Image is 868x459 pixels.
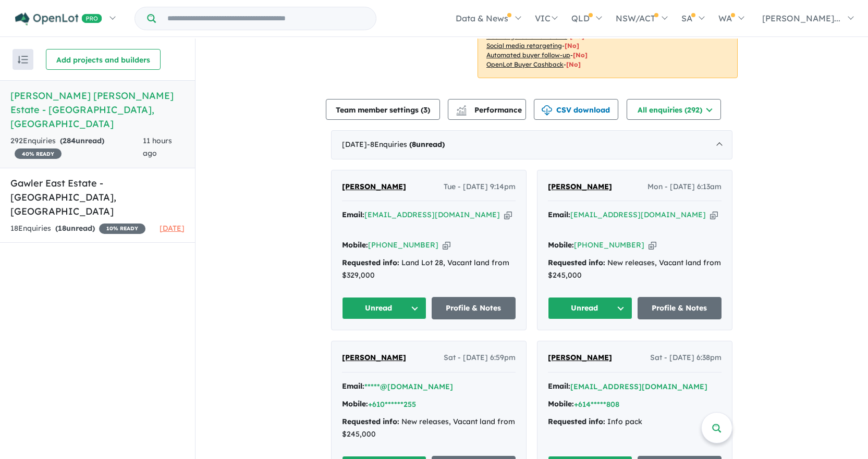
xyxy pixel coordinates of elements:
button: Unread [342,297,426,319]
div: Info pack [548,416,722,428]
strong: Requested info: [548,258,605,267]
div: 292 Enquir ies [10,135,143,160]
strong: Requested info: [342,417,399,426]
span: [PERSON_NAME] [342,182,406,191]
a: [PHONE_NUMBER] [574,240,644,250]
div: 18 Enquir ies [10,222,145,235]
span: - 8 Enquir ies [367,140,445,149]
button: Copy [649,240,656,251]
a: [PERSON_NAME] [548,181,612,193]
strong: Requested info: [548,417,605,426]
u: Geo-targeted email & SMS [486,32,567,40]
strong: Mobile: [548,240,574,250]
a: Profile & Notes [638,297,722,319]
h5: [PERSON_NAME] [PERSON_NAME] Estate - [GEOGRAPHIC_DATA] , [GEOGRAPHIC_DATA] [10,89,185,131]
button: Copy [710,209,718,220]
strong: ( unread) [60,136,104,145]
button: All enquiries (292) [627,99,721,120]
span: Mon - [DATE] 6:13am [647,181,722,193]
span: [No] [570,32,584,40]
span: 8 [412,140,416,149]
span: [PERSON_NAME]... [762,13,840,23]
a: Profile & Notes [432,297,516,319]
strong: ( unread) [55,224,95,233]
img: sort.svg [18,56,28,64]
button: Unread [548,297,632,319]
strong: Mobile: [342,399,368,408]
strong: Mobile: [548,399,574,408]
a: [PERSON_NAME] [548,352,612,364]
strong: Requested info: [342,258,399,267]
span: [No] [566,60,581,68]
span: 284 [63,136,76,145]
input: Try estate name, suburb, builder or developer [158,7,374,30]
button: Add projects and builders [46,49,161,70]
span: 3 [423,105,427,115]
span: [PERSON_NAME] [548,182,612,191]
strong: Mobile: [342,240,368,250]
span: [DATE] [160,224,185,233]
a: [PHONE_NUMBER] [368,240,438,250]
strong: Email: [342,210,364,219]
a: [EMAIL_ADDRESS][DOMAIN_NAME] [364,210,500,219]
a: [PERSON_NAME] [342,181,406,193]
span: Sat - [DATE] 6:38pm [650,352,722,364]
h5: Gawler East Estate - [GEOGRAPHIC_DATA] , [GEOGRAPHIC_DATA] [10,176,185,218]
img: bar-chart.svg [456,108,467,115]
button: [EMAIL_ADDRESS][DOMAIN_NAME] [570,381,707,392]
strong: ( unread) [409,140,445,149]
span: [PERSON_NAME] [548,353,612,362]
strong: Email: [342,381,364,391]
div: New releases, Vacant land from $245,000 [548,257,722,282]
img: Openlot PRO Logo White [15,13,102,26]
span: 40 % READY [15,148,62,159]
img: line-chart.svg [457,105,466,111]
span: Tue - [DATE] 9:14pm [444,181,516,193]
span: [No] [565,42,579,49]
strong: Email: [548,381,570,391]
button: Copy [504,209,512,220]
button: CSV download [534,99,618,120]
span: [No] [573,51,588,59]
u: OpenLot Buyer Cashback [486,60,564,68]
div: Land Lot 28, Vacant land from $329,000 [342,257,516,282]
a: [PERSON_NAME] [342,352,406,364]
u: Automated buyer follow-up [486,51,570,59]
span: 10 % READY [99,224,145,234]
strong: Email: [548,210,570,219]
img: download icon [542,105,552,116]
span: 18 [58,224,66,233]
span: Sat - [DATE] 6:59pm [444,352,516,364]
button: Copy [443,240,450,251]
span: [PERSON_NAME] [342,353,406,362]
div: New releases, Vacant land from $245,000 [342,416,516,441]
span: 11 hours ago [143,136,172,158]
button: Performance [448,99,526,120]
button: Team member settings (3) [326,99,440,120]
a: [EMAIL_ADDRESS][DOMAIN_NAME] [570,210,706,219]
u: Social media retargeting [486,42,562,49]
span: Performance [458,105,522,115]
div: [DATE] [331,130,732,159]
